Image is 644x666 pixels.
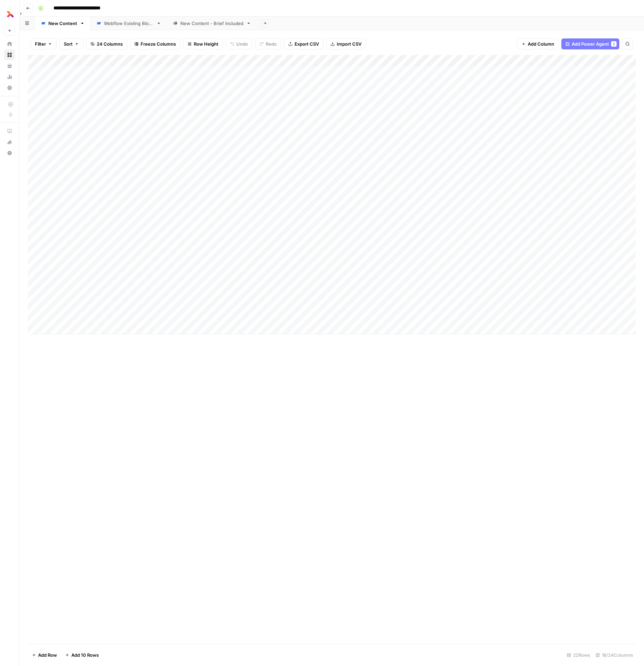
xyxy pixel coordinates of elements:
[64,40,73,47] span: Sort
[86,38,127,49] button: 24 Columns
[141,40,176,47] span: Freeze Columns
[48,20,77,27] div: New Content
[59,38,83,49] button: Sort
[236,40,248,47] span: Undo
[337,40,361,47] span: Import CSV
[167,16,257,30] a: New Content - Brief Included
[71,652,99,658] span: Add 10 Rows
[4,148,15,159] button: Help + Support
[593,650,636,661] div: 18/24 Columns
[4,137,15,147] div: What's new?
[4,137,15,148] button: What's new?
[4,126,15,137] a: AirOps Academy
[194,40,218,47] span: Row Height
[4,71,15,82] a: Usage
[4,60,15,71] a: Your Data
[91,16,167,30] a: Webflow Existing Blogs
[226,38,252,49] button: Undo
[284,38,323,49] button: Export CSV
[4,5,15,23] button: Workspace: Thoughtful AI Content Engine
[528,40,554,47] span: Add Column
[564,650,593,661] div: 22 Rows
[266,40,277,47] span: Redo
[4,38,15,49] a: Home
[38,652,57,658] span: Add Row
[326,38,366,49] button: Import CSV
[104,20,154,27] div: Webflow Existing Blogs
[4,49,15,60] a: Browse
[4,8,16,20] img: Thoughtful AI Content Engine Logo
[572,40,609,47] span: Add Power Agent
[517,38,559,49] button: Add Column
[180,20,243,27] div: New Content - Brief Included
[613,41,615,47] span: 1
[35,16,91,30] a: New Content
[61,650,103,661] button: Add 10 Rows
[561,38,619,49] button: Add Power Agent1
[4,82,15,93] a: Settings
[611,41,617,47] div: 1
[35,40,46,47] span: Filter
[295,40,319,47] span: Export CSV
[183,38,223,49] button: Row Height
[28,650,61,661] button: Add Row
[130,38,180,49] button: Freeze Columns
[31,38,57,49] button: Filter
[255,38,281,49] button: Redo
[97,40,123,47] span: 24 Columns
